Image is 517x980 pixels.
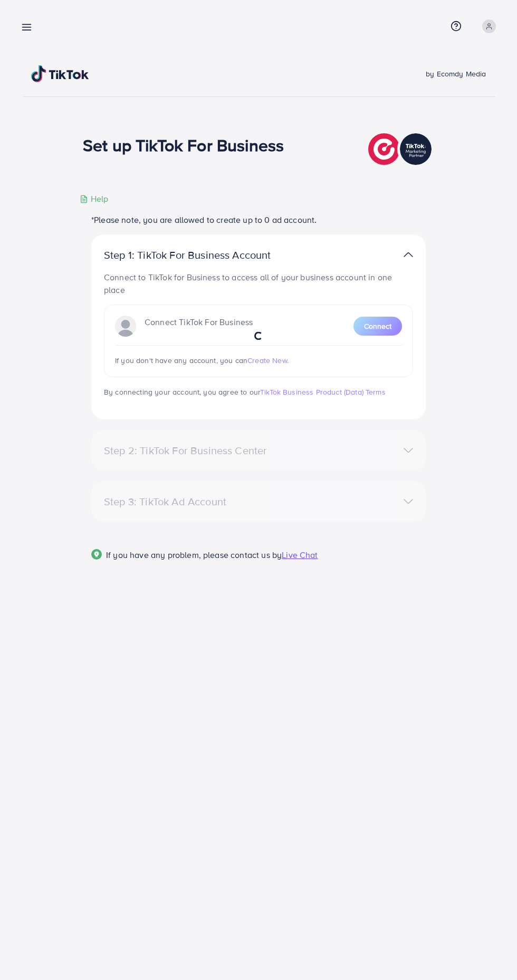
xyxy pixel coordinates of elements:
p: Step 1: TikTok For Business Account [104,249,304,261]
span: by Ecomdy Media [426,68,486,79]
img: TikTok partner [368,131,434,168]
img: Popup guide [91,549,102,560]
img: TikTok [31,65,89,82]
h1: Set up TikTok For Business [83,135,284,155]
p: *Please note, you are allowed to create up to 0 ad account. [91,213,426,226]
span: If you have any problem, please contact us by [106,549,282,561]
span: Live Chat [282,549,318,561]
img: TikTok partner [404,247,413,262]
div: Help [80,193,109,205]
